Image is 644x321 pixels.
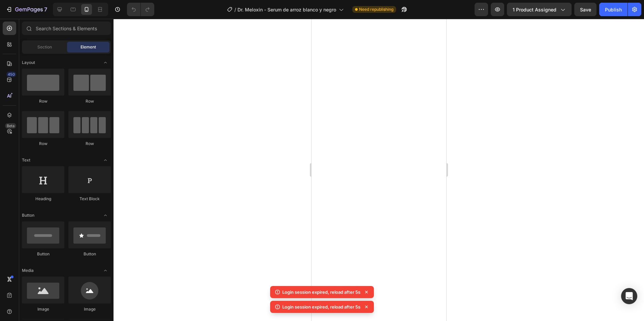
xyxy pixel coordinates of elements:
div: Row [22,98,64,104]
span: Toggle open [100,265,111,276]
div: Image [68,306,111,312]
span: 1 product assigned [513,6,556,13]
button: Publish [599,3,627,16]
div: Button [68,251,111,257]
div: Row [68,141,111,147]
div: Text Block [68,196,111,202]
span: Toggle open [100,155,111,166]
div: Heading [22,196,64,202]
div: Open Intercom Messenger [621,288,637,304]
div: Publish [605,6,622,13]
button: 7 [3,3,50,16]
span: Section [37,44,52,50]
span: Save [580,7,591,12]
span: Button [22,212,34,218]
div: Image [22,306,64,312]
div: 450 [6,72,16,77]
span: Text [22,157,30,163]
span: Toggle open [100,210,111,221]
iframe: Design area [312,19,446,321]
p: 7 [44,5,47,13]
span: Element [80,44,96,50]
p: Login session expired, reload after 5s [282,289,360,295]
span: Toggle open [100,57,111,68]
span: Layout [22,60,35,66]
div: Beta [5,123,16,129]
div: Button [22,251,64,257]
span: / [234,6,236,13]
span: Need republishing [359,6,393,12]
div: Undo/Redo [127,3,154,16]
div: Row [68,98,111,104]
div: Row [22,141,64,147]
p: Login session expired, reload after 5s [282,304,360,310]
button: Save [574,3,597,16]
span: Dr. Meloxin - Serum de arroz blanco y negro [237,6,336,13]
button: 1 product assigned [507,3,572,16]
span: Media [22,267,34,274]
input: Search Sections & Elements [22,22,111,35]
